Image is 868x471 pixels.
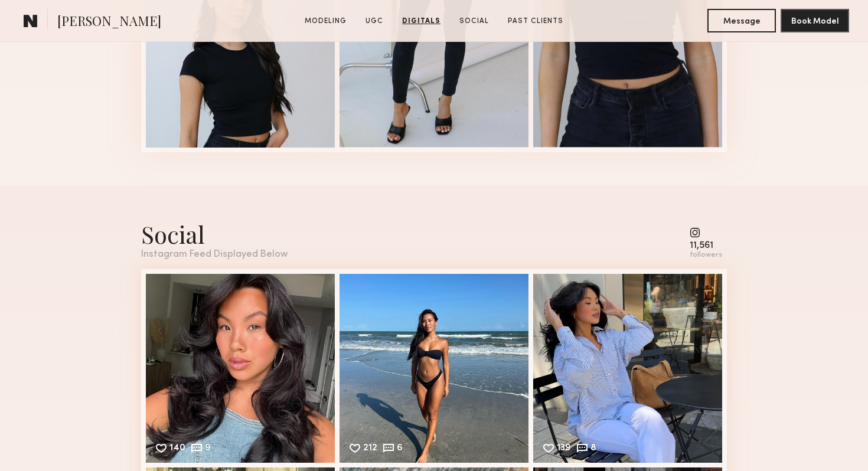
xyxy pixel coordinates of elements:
[690,251,722,260] div: followers
[141,250,288,260] div: Instagram Feed Displayed Below
[455,16,494,27] a: Social
[590,444,596,454] div: 8
[781,9,849,32] button: Book Model
[707,9,776,32] button: Message
[397,444,403,454] div: 6
[57,12,161,32] span: [PERSON_NAME]
[361,16,388,27] a: UGC
[397,16,445,27] a: Digitals
[781,15,849,25] a: Book Model
[557,444,571,454] div: 139
[205,444,211,454] div: 9
[169,444,185,454] div: 140
[141,218,288,250] div: Social
[503,16,568,27] a: Past Clients
[363,444,377,454] div: 212
[690,241,722,250] div: 11,561
[300,16,351,27] a: Modeling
